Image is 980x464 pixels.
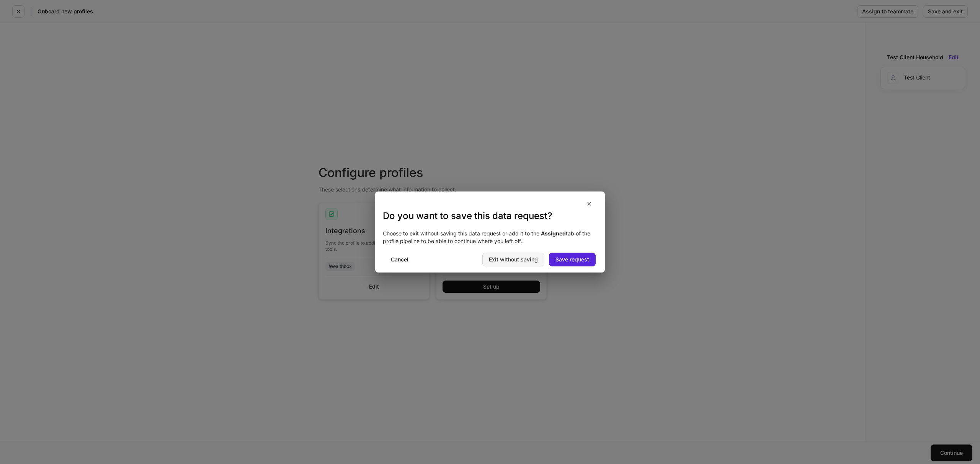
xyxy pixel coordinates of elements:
button: Save request [549,253,596,266]
button: Cancel [384,253,415,266]
div: Exit without saving [489,257,538,262]
div: Choose to exit without saving this data request or add it to the tab of the profile pipeline to b... [375,222,605,253]
div: Cancel [391,257,408,262]
h3: Do you want to save this data request? [383,210,597,222]
div: Save request [555,257,589,262]
button: Exit without saving [482,253,544,266]
strong: Assigned [541,230,566,237]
